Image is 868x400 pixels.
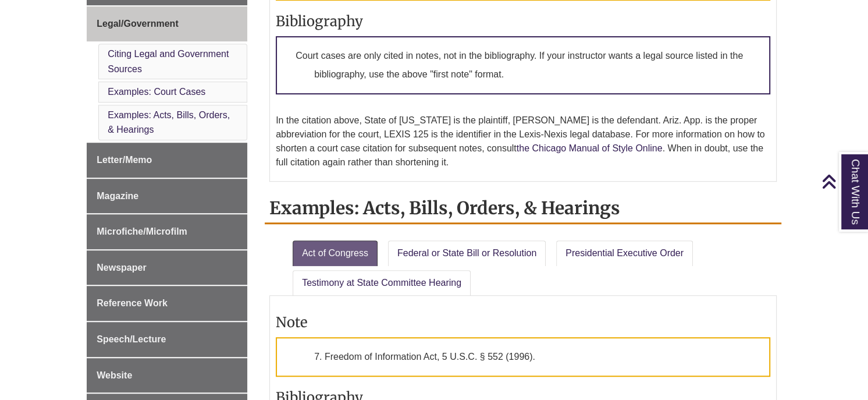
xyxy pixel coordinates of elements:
[108,87,205,97] a: Examples: Court Cases
[517,143,663,153] a: the Chicago Manual of Style Online
[87,6,247,41] a: Legal/Government
[97,155,152,165] span: Letter/Memo
[821,174,865,189] a: Back to Top
[276,36,770,94] p: Court cases are only cited in notes, not in the bibliography. If your instructor wants a legal so...
[556,240,693,266] a: Presidential Executive Order
[87,358,247,393] a: Website
[87,250,247,285] a: Newspaper
[293,270,471,296] a: Testimony at State Committee Hearing
[97,370,132,380] span: Website
[97,191,138,201] span: Magazine
[87,179,247,214] a: Magazine
[87,143,247,178] a: Letter/Memo
[87,214,247,249] a: Microfiche/Microfilm
[388,240,546,266] a: Federal or State Bill or Resolution
[276,114,770,169] p: In the citation above, State of [US_STATE] is the plaintiff, [PERSON_NAME] is the defendant. Ariz...
[265,193,781,224] h2: Examples: Acts, Bills, Orders, & Hearings
[276,12,770,30] h3: Bibliography
[108,110,230,135] a: Examples: Acts, Bills, Orders, & Hearings
[276,337,770,377] p: 7. Freedom of Information Act, 5 U.S.C. § 552 (1996).
[87,322,247,357] a: Speech/Lecture
[97,263,146,272] span: Newspaper
[87,286,247,321] a: Reference Work
[97,226,187,236] span: Microfiche/Microfilm
[293,240,378,266] a: Act of Congress
[108,49,229,74] a: Citing Legal and Government Sources
[97,19,178,29] span: Legal/Government
[97,298,168,308] span: Reference Work
[276,313,770,331] h3: Note
[97,334,166,344] span: Speech/Lecture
